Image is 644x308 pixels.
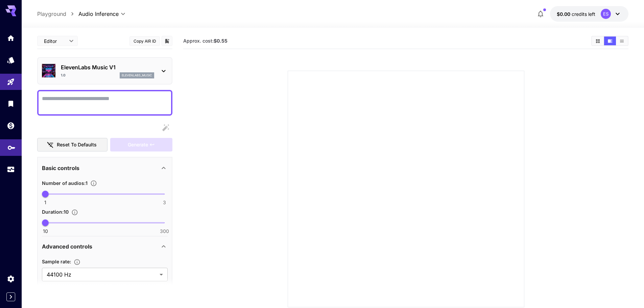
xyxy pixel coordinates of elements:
span: $0.00 [557,11,572,17]
p: elevenlabs_music [122,73,152,78]
button: The sample rate of the generated audio in Hz (samples per second). Higher sample rates capture mo... [71,259,83,265]
span: Duration : 10 [42,209,69,215]
div: ES [601,9,611,19]
div: Wallet [7,121,15,130]
span: Sample rate : [42,259,71,264]
span: 10 [43,228,48,235]
span: 1 [44,199,46,206]
div: Library [7,99,15,108]
p: ElevenLabs Music V1 [61,63,154,71]
button: $0.0024ES [550,6,628,22]
button: Copy AIR ID [129,36,160,46]
span: 44100 Hz [47,270,157,279]
p: Advanced controls [42,242,92,251]
span: Audio Inference [78,10,119,18]
span: Editor [44,38,65,45]
b: $0.55 [214,38,228,44]
button: Add to library [164,37,170,45]
span: Number of audios : 1 [42,180,88,186]
div: Playground [7,78,15,86]
div: Settings [7,275,15,283]
div: Home [7,34,15,42]
div: Usage [7,165,15,174]
button: Specify the duration of each audio in seconds. [69,209,81,216]
nav: breadcrumb [37,10,78,18]
span: 300 [160,228,169,235]
div: Advanced controls [42,238,168,255]
div: ElevenLabs Music V11.0elevenlabs_music [42,61,168,81]
button: Show media in grid view [592,37,604,45]
div: Basic controls [42,160,168,176]
button: Specify how many audios to generate in a single request. Each audio generation will be charged se... [88,180,100,187]
div: Models [7,56,15,64]
button: Show media in list view [616,37,628,45]
button: Show media in video view [604,37,616,45]
span: Approx. cost: [183,38,228,44]
a: Playground [37,10,66,18]
button: Expand sidebar [6,292,15,301]
span: credits left [572,11,595,17]
p: Basic controls [42,164,79,172]
div: Show media in grid viewShow media in video viewShow media in list view [591,36,628,46]
div: API Keys [7,142,16,150]
button: Reset to defaults [37,138,108,152]
p: 1.0 [61,73,66,78]
span: 3 [163,199,166,206]
div: $0.0024 [557,10,595,18]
